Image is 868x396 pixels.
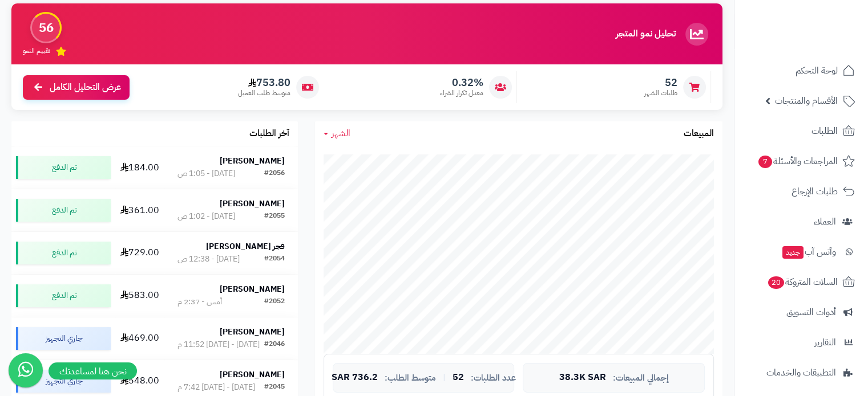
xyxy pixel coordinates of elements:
a: لوحة التحكم [741,57,861,84]
div: تم الدفع [16,156,111,179]
a: طلبات الإرجاع [741,178,861,205]
span: لوحة التحكم [796,63,838,79]
span: متوسط طلب العميل [238,88,290,98]
span: الأقسام والمنتجات [775,93,838,109]
span: | [443,373,446,382]
h3: المبيعات [684,129,714,139]
strong: [PERSON_NAME] [220,283,285,295]
div: تم الدفع [16,242,111,264]
span: العملاء [814,214,836,230]
span: المراجعات والأسئلة [757,153,838,169]
h3: آخر الطلبات [249,129,289,139]
span: عدد الطلبات: [471,373,516,383]
span: الشهر [332,126,350,140]
div: #2046 [264,339,285,350]
a: التقارير [741,329,861,356]
div: [DATE] - [DATE] 11:52 م [177,339,260,350]
span: أدوات التسويق [786,304,836,320]
a: الشهر [324,127,350,140]
td: 729.00 [115,232,165,274]
span: التقارير [814,334,836,350]
a: التطبيقات والخدمات [741,359,861,386]
img: logo-2.png [790,26,857,50]
div: تم الدفع [16,199,111,222]
span: التطبيقات والخدمات [766,365,836,381]
a: العملاء [741,208,861,235]
strong: [PERSON_NAME] [220,369,285,381]
span: السلات المتروكة [767,274,838,290]
td: 361.00 [115,189,165,231]
div: [DATE] - [DATE] 7:42 م [177,382,255,393]
span: 753.80 [238,76,290,89]
div: [DATE] - 1:05 ص [177,168,235,179]
span: معدل تكرار الشراء [440,88,483,98]
span: 38.3K SAR [559,373,606,383]
div: جاري التجهيز [16,327,111,350]
a: وآتس آبجديد [741,238,861,266]
span: 52 [453,373,464,383]
span: طلبات الإرجاع [792,183,838,199]
span: عرض التحليل الكامل [50,81,121,94]
span: 7 [758,156,773,169]
span: تقييم النمو [23,46,50,56]
span: الطلبات [812,123,838,139]
div: #2055 [264,211,285,222]
h3: تحليل نمو المتجر [616,29,676,39]
a: السلات المتروكة20 [741,268,861,296]
span: جديد [782,246,804,259]
span: 736.2 SAR [332,373,378,383]
div: #2052 [264,296,285,308]
td: 469.00 [115,317,165,360]
span: متوسط الطلب: [385,373,436,383]
td: 184.00 [115,146,165,189]
div: #2045 [264,382,285,393]
div: أمس - 2:37 م [177,296,222,308]
span: 52 [644,76,677,89]
div: #2056 [264,168,285,179]
span: 20 [768,276,785,289]
a: أدوات التسويق [741,299,861,326]
span: وآتس آب [781,244,836,260]
div: تم الدفع [16,284,111,307]
strong: [PERSON_NAME] [220,326,285,338]
a: المراجعات والأسئلة7 [741,148,861,175]
span: إجمالي المبيعات: [613,373,669,383]
span: 0.32% [440,76,483,89]
a: عرض التحليل الكامل [23,75,130,100]
strong: [PERSON_NAME] [220,198,285,210]
span: طلبات الشهر [644,88,677,98]
strong: فجر [PERSON_NAME] [206,240,285,252]
strong: [PERSON_NAME] [220,155,285,167]
div: جاري التجهيز [16,370,111,393]
div: [DATE] - 1:02 ص [177,211,235,222]
a: الطلبات [741,117,861,145]
td: 583.00 [115,275,165,317]
div: [DATE] - 12:38 ص [177,254,240,265]
div: #2054 [264,254,285,265]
